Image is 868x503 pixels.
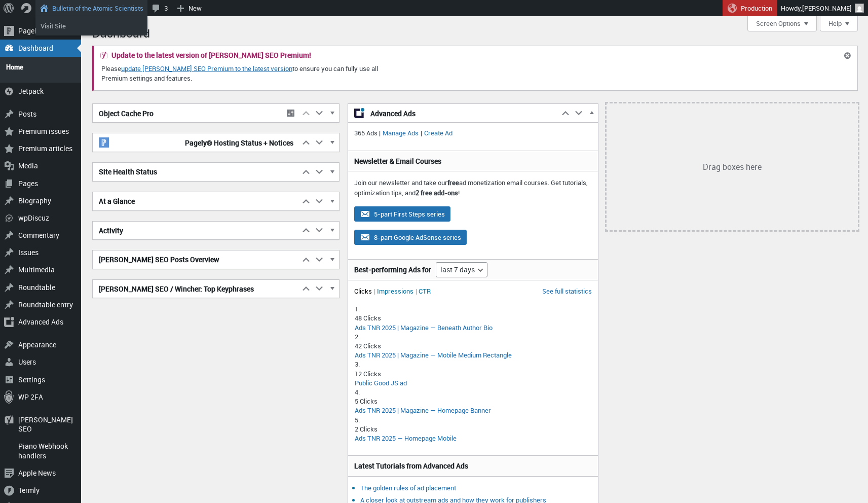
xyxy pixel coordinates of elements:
img: pagely-w-on-b20x20.png [99,137,109,148]
a: Manage Ads [381,128,421,137]
p: 365 Ads | | [354,128,592,138]
a: Public Good JS ad [355,378,407,387]
h2: Update to the latest version of [PERSON_NAME] SEO Premium! [111,52,311,59]
div: 1. [355,304,592,313]
strong: 2 free add-ons [416,188,458,197]
a: The golden rules of ad placement [360,483,456,492]
h2: Pagely® Hosting Status + Notices [93,133,299,152]
a: See full statistics [542,286,592,296]
div: 5. [355,415,592,424]
h2: Site Health Status [93,163,299,181]
a: Create Ad [422,128,455,137]
h2: Activity [93,222,299,240]
button: 5-part First Steps series [354,206,450,222]
h2: [PERSON_NAME] SEO / Wincher: Top Keyphrases [93,280,299,298]
div: 4. [355,387,592,397]
li: Impressions [377,286,417,296]
span: [PERSON_NAME] [802,4,852,13]
div: 12 Clicks [355,369,592,378]
h1: Dashboard [92,21,858,43]
a: update [PERSON_NAME] SEO Premium to the latest version [121,64,292,73]
a: Ads TNR 2025 | Magazine — Mobile Medium Rectangle [355,350,512,360]
a: Ads TNR 2025 — Homepage Mobile [355,434,457,443]
span: Advanced Ads [370,109,553,119]
li: CTR [419,286,431,296]
button: Screen Options [747,16,817,31]
ul: Bulletin of the Atomic Scientists [35,16,147,35]
div: 5 Clicks [355,397,592,406]
h3: Latest Tutorials from Advanced Ads [354,461,592,471]
div: 3. [355,360,592,369]
p: Please to ensure you can fully use all Premium settings and features. [100,63,406,84]
a: Ads TNR 2025 | Magazine — Beneath Author Bio [355,323,493,332]
button: Help [820,16,858,31]
p: Join our newsletter and take our ad monetization email courses. Get tutorials, optimization tips,... [354,178,592,198]
div: 2. [355,332,592,341]
div: 48 Clicks [355,313,592,322]
h2: At a Glance [93,192,299,210]
h2: Object Cache Pro [93,104,281,123]
button: 8-part Google AdSense series [354,230,467,245]
li: Clicks [354,286,375,296]
a: Visit Site [35,19,147,32]
div: 42 Clicks [355,341,592,350]
a: Ads TNR 2025 | Magazine — Homepage Banner [355,406,491,415]
h2: [PERSON_NAME] SEO Posts Overview [93,250,299,269]
div: 2 Clicks [355,424,592,434]
h3: Best-performing Ads for [354,265,431,275]
h3: Newsletter & Email Courses [354,156,592,166]
strong: free [447,178,459,187]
